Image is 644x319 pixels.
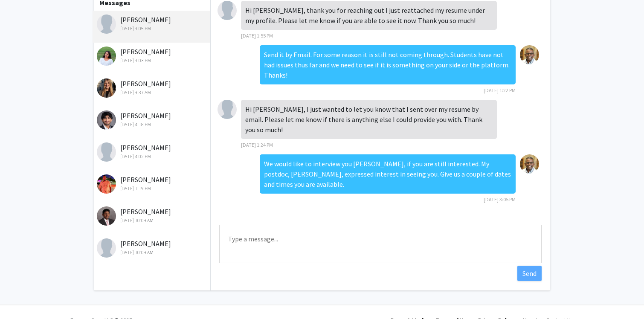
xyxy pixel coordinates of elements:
[97,46,208,64] div: [PERSON_NAME]
[260,154,516,194] div: We would like to interview you [PERSON_NAME], if you are still interested. My postdoc, [PERSON_NA...
[520,45,539,64] img: Dwayne Simmons
[97,142,208,160] div: [PERSON_NAME]
[260,45,516,84] div: Send it by Email. For some reason it is still not coming through. Students have not had issues th...
[241,100,497,139] div: Hi [PERSON_NAME], I just wanted to let you know that I sent over my resume by email. Please let m...
[97,174,208,192] div: [PERSON_NAME]
[97,78,116,98] img: Anna Cooper
[97,14,208,32] div: [PERSON_NAME]
[218,1,237,20] img: Ganga Karra
[97,121,208,128] div: [DATE] 4:18 PM
[241,1,497,30] div: Hi [PERSON_NAME], thank you for reaching out I just reattached my resume under my profile. Please...
[97,206,208,224] div: [PERSON_NAME]
[97,14,116,34] img: Ganga Karra
[97,185,208,192] div: [DATE] 1:19 PM
[97,57,208,64] div: [DATE] 3:03 PM
[97,217,208,224] div: [DATE] 10:09 AM
[6,281,36,313] iframe: Chat
[219,225,542,263] textarea: Message
[97,142,116,162] img: Aislina Hudda
[218,100,237,119] img: Ganga Karra
[97,110,116,130] img: Adarsh Garapati
[520,154,539,174] img: Dwayne Simmons
[97,174,116,194] img: Rohan Roy
[97,206,116,226] img: Anishvaran Manohar
[97,110,208,128] div: [PERSON_NAME]
[97,249,208,256] div: [DATE] 10:09 AM
[517,266,542,281] button: Send
[484,196,516,203] span: [DATE] 3:05 PM
[97,89,208,96] div: [DATE] 9:37 AM
[97,153,208,160] div: [DATE] 4:02 PM
[97,25,208,32] div: [DATE] 3:05 PM
[241,142,273,148] span: [DATE] 1:24 PM
[97,46,116,66] img: Rishika Kohli
[97,238,116,258] img: Rethi Senthilmurugan
[241,32,273,39] span: [DATE] 1:55 PM
[97,78,208,96] div: [PERSON_NAME]
[484,87,516,93] span: [DATE] 1:22 PM
[97,238,208,256] div: [PERSON_NAME]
